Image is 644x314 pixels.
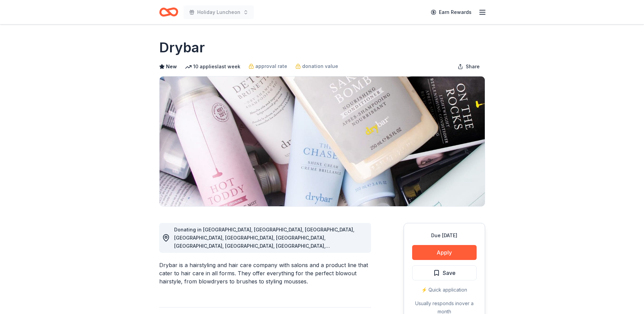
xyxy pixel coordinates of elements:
[197,8,240,16] span: Holiday Luncheon
[295,62,338,70] a: donation value
[174,227,354,298] span: Donating in [GEOGRAPHIC_DATA], [GEOGRAPHIC_DATA], [GEOGRAPHIC_DATA], [GEOGRAPHIC_DATA], [GEOGRAPH...
[466,63,480,71] span: Share
[185,63,240,71] div: 10 applies last week
[412,231,477,240] div: Due [DATE]
[452,60,485,73] button: Share
[159,261,371,285] div: Drybar is a hairstyling and hair care company with salons and a product line that cater to hair c...
[159,38,205,57] h1: Drybar
[412,265,477,280] button: Save
[249,62,287,70] a: approval rate
[166,63,177,71] span: New
[412,286,477,294] div: ⚡️ Quick application
[443,268,456,277] span: Save
[427,6,476,18] a: Earn Rewards
[255,62,287,70] span: approval rate
[159,4,178,20] a: Home
[160,76,485,206] img: Image for Drybar
[302,62,338,70] span: donation value
[184,5,254,19] button: Holiday Luncheon
[412,245,477,260] button: Apply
